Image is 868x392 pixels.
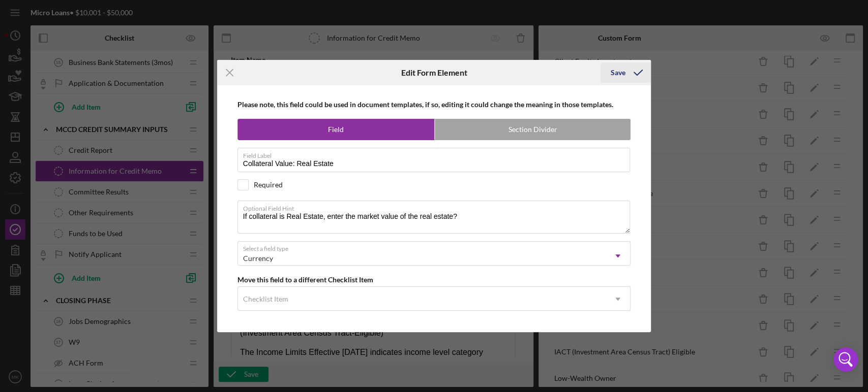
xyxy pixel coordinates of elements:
[8,8,275,104] body: Rich Text Area. Press ALT-0 for help.
[611,62,625,83] div: Save
[833,347,858,372] div: Open Intercom Messenger
[243,254,273,263] div: Currency
[8,8,275,42] div: Please complete the form for Credit Memo Information. Answers to these questions should flow into...
[243,148,631,159] label: Field Label
[435,119,631,140] label: Section Divider
[238,119,434,140] label: Field
[254,181,283,189] div: Required
[243,295,288,303] div: Checklist Item
[8,9,79,18] strong: Business Advisor:
[401,68,467,77] h6: Edit Form Element
[237,100,613,109] b: Please note, this field could be used in document templates, if so, editing it could change the m...
[243,201,631,212] label: Optional Field Hint
[237,275,373,284] b: Move this field to a different Checklist Item
[237,201,631,233] textarea: If collateral is Real Estate, enter the market value of the real estate?
[8,92,275,104] p: The Income Limits Effective [DATE] indicates income level category
[601,62,651,83] button: Save
[8,62,275,85] p: The website link takes you to the CFDI Public Viewer to verify if IACT (Investment Area Census Tr...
